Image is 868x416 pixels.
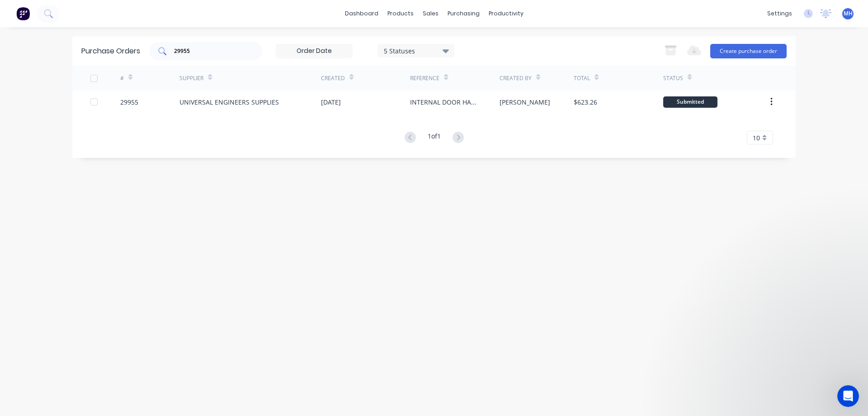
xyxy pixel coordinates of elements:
button: Messages [45,282,90,319]
h2: Have an idea or feature request? [19,153,162,163]
div: settings [763,7,797,20]
span: 10 [753,133,760,143]
div: [DATE] [321,97,341,107]
div: INTERNAL DOOR HANDLES LH [410,97,481,107]
div: # [120,74,124,82]
div: Ask a questionAI Agent and team can help [9,107,172,141]
div: $623.26 [574,97,597,107]
span: Messages [52,305,84,311]
div: UNIVERSAL ENGINEERS SUPPLIES [179,97,279,107]
p: Hi [PERSON_NAME] [18,64,163,80]
div: productivity [484,7,528,20]
div: 5 Statuses [384,46,448,55]
div: New featureImprovementFactory Weekly Updates - [DATE]Hey, Factory pro there👋 [9,196,172,248]
div: Created By [500,74,532,82]
div: Improvement [66,204,114,214]
span: Help [151,305,165,311]
input: Search purchase orders... [173,47,248,56]
button: Create purchase order [710,44,787,58]
div: AI Agent and team can help [19,124,151,134]
div: Close [156,14,172,31]
a: dashboard [340,7,383,20]
div: Submitted [663,96,717,108]
div: products [383,7,418,20]
img: Factory [16,7,30,20]
div: sales [418,7,443,20]
img: logo [18,16,72,31]
input: Order Date [276,44,352,58]
span: News [104,305,122,311]
button: News [90,282,136,319]
iframe: Intercom live chat [837,385,859,407]
div: Ask a question [19,115,151,124]
span: Home [12,305,33,311]
div: Status [663,74,683,82]
div: [PERSON_NAME] [500,97,550,107]
p: How can we help? [18,80,163,95]
div: Total [574,74,590,82]
div: Reference [410,74,439,82]
div: New feature [19,204,63,214]
div: Hey, Factory pro there👋 [19,230,146,240]
div: Purchase Orders [81,46,140,57]
div: Supplier [179,74,203,82]
div: 29955 [120,97,138,107]
span: MH [844,10,853,18]
h2: Factory Feature Walkthroughs [19,260,162,269]
div: purchasing [443,7,484,20]
button: Share it with us [19,167,162,185]
div: Created [321,74,345,82]
div: Factory Weekly Updates - [DATE] [19,219,146,229]
button: Help [136,282,181,319]
div: 1 of 1 [428,131,441,144]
